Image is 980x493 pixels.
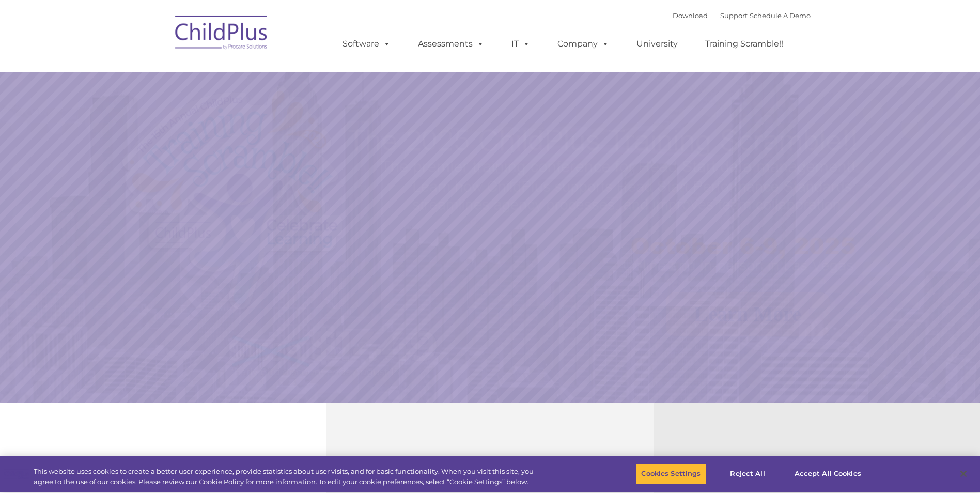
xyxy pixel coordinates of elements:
a: Schedule A Demo [750,11,811,20]
a: Support [720,11,748,20]
a: University [626,34,688,54]
a: Download [673,11,708,20]
button: Close [952,463,975,485]
font: | [673,11,811,20]
a: IT [501,34,540,54]
a: Learn More [666,292,830,336]
a: Company [547,34,619,54]
button: Reject All [715,463,780,485]
a: Assessments [408,34,494,54]
button: Cookies Settings [635,463,706,485]
button: Accept All Cookies [789,463,867,485]
img: ChildPlus by Procare Solutions [170,8,273,60]
a: Software [332,34,401,54]
a: Training Scramble!! [695,34,794,54]
div: This website uses cookies to create a better user experience, provide statistics about user visit... [34,467,539,487]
